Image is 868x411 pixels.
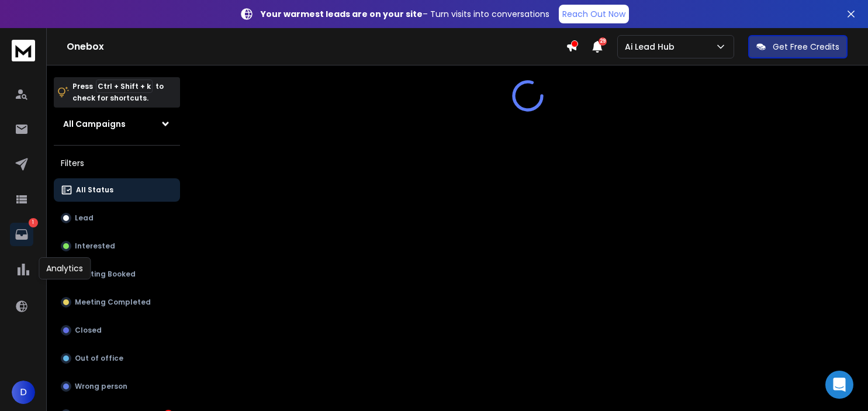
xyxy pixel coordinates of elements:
[63,118,126,130] h1: All Campaigns
[75,326,102,335] p: Closed
[562,8,625,20] p: Reach Out Now
[75,354,123,363] p: Out of office
[54,234,180,258] button: Interested
[76,185,113,195] p: All Status
[75,298,151,307] p: Meeting Completed
[54,263,180,286] button: Meeting Booked
[75,382,127,391] p: Wrong person
[67,40,566,54] h1: Onebox
[12,40,35,61] img: logo
[261,8,549,20] p: – Turn visits into conversations
[54,347,180,370] button: Out of office
[54,375,180,398] button: Wrong person
[29,218,38,227] p: 1
[625,41,679,53] p: Ai Lead Hub
[54,319,180,342] button: Closed
[54,112,180,136] button: All Campaigns
[75,241,115,251] p: Interested
[96,80,153,93] span: Ctrl + Shift + k
[54,291,180,314] button: Meeting Completed
[559,5,629,23] a: Reach Out Now
[12,381,35,404] button: D
[75,270,136,279] p: Meeting Booked
[10,223,33,246] a: 1
[599,37,607,46] span: 29
[54,178,180,202] button: All Status
[39,257,91,279] div: Analytics
[773,41,839,53] p: Get Free Credits
[54,206,180,230] button: Lead
[825,371,853,399] div: Open Intercom Messenger
[75,213,94,223] p: Lead
[748,35,848,58] button: Get Free Credits
[72,81,164,104] p: Press to check for shortcuts.
[261,8,423,20] strong: Your warmest leads are on your site
[54,155,180,171] h3: Filters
